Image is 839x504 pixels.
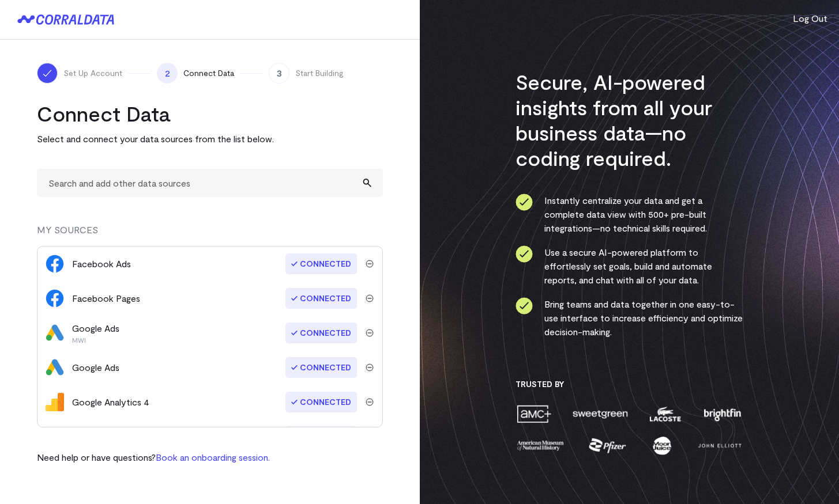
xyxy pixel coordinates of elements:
[72,257,131,271] div: Facebook Ads
[366,398,374,406] img: trash-40e54a27.svg
[157,63,178,84] span: 2
[37,169,383,197] input: Search and add other data sources
[516,245,743,287] li: Use a secure AI-powered platform to effortlessly set goals, build and automate reports, and chat ...
[72,335,119,344] p: MWI
[46,358,64,377] img: google_ads-c8121f33.png
[516,404,552,424] img: amc-0b11a8f1.png
[37,450,270,464] p: Need help or have questions?
[516,435,565,456] img: amnh-5afada46.png
[285,426,357,447] span: Connected
[516,194,533,211] img: ico-check-circle-4b19435c.svg
[72,361,119,374] div: Google Ads
[285,357,357,378] span: Connected
[516,297,743,339] li: Bring teams and data together in one easy-to-use interface to increase efficiency and optimize de...
[37,223,383,246] div: MY SOURCES
[285,253,357,274] span: Connected
[648,404,682,424] img: lacoste-7a6b0538.png
[516,194,743,235] li: Instantly centralize your data and get a complete data view with 500+ pre-built integrations—no t...
[63,67,122,79] span: Set Up Account
[366,294,374,302] img: trash-40e54a27.svg
[793,12,827,25] button: Log Out
[366,260,374,268] img: trash-40e54a27.svg
[46,393,64,411] img: google_analytics_4-4ee20295.svg
[285,288,357,309] span: Connected
[516,379,743,389] h3: Trusted By
[269,63,289,84] span: 3
[650,435,674,456] img: moon-juice-c312e729.png
[46,255,64,273] img: facebook_ads-56946ca1.svg
[156,452,270,463] a: Book an onboarding session.
[183,67,234,79] span: Connect Data
[701,404,743,424] img: brightfin-a251e171.png
[46,289,64,308] img: facebook_pages-56946ca1.svg
[37,132,383,146] p: Select and connect your data sources from the list below.
[285,392,357,412] span: Connected
[37,101,383,126] h2: Connect Data
[42,67,53,79] img: ico-check-white-5ff98cb1.svg
[516,245,533,263] img: ico-check-circle-4b19435c.svg
[516,69,743,170] h3: Secure, AI-powered insights from all your business data—no coding required.
[588,435,627,456] img: pfizer-e137f5fc.png
[295,67,344,79] span: Start Building
[516,297,533,314] img: ico-check-circle-4b19435c.svg
[72,321,119,344] div: Google Ads
[696,435,743,456] img: john-elliott-25751c40.png
[285,323,357,343] span: Connected
[72,291,140,305] div: Facebook Pages
[72,395,149,409] div: Google Analytics 4
[571,404,629,424] img: sweetgreen-1d1fb32c.png
[46,324,64,342] img: google_ads-c8121f33.png
[366,329,374,337] img: trash-40e54a27.svg
[366,363,374,372] img: trash-40e54a27.svg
